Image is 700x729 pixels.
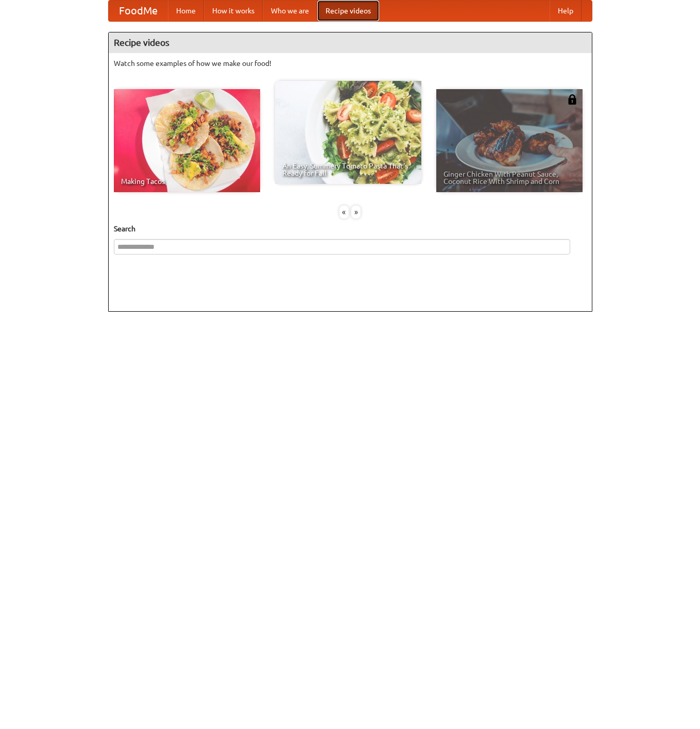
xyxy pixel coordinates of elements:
div: « [339,206,349,218]
a: An Easy, Summery Tomato Pasta That's Ready for Fall [275,81,421,184]
a: Recipe videos [317,1,379,21]
p: Watch some examples of how we make our food! [114,58,587,69]
a: Home [168,1,204,21]
a: Who we are [263,1,317,21]
span: An Easy, Summery Tomato Pasta That's Ready for Fall [282,162,414,177]
div: » [351,206,361,218]
img: 483408.png [567,94,577,105]
span: Making Tacos [121,178,253,185]
h5: Search [114,224,587,234]
a: Help [550,1,582,21]
h4: Recipe videos [109,32,592,53]
a: How it works [204,1,263,21]
a: FoodMe [109,1,168,21]
a: Making Tacos [114,89,260,192]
